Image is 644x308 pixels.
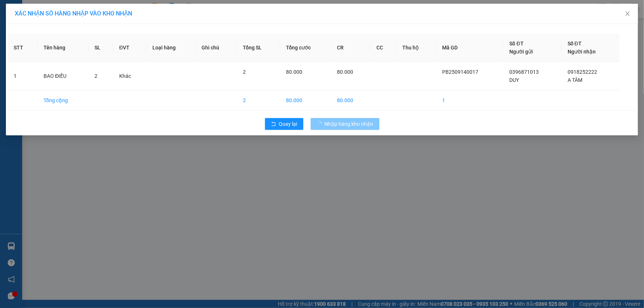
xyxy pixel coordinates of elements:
[15,10,132,17] span: XÁC NHẬN SỐ HÀNG NHẬP VÀO KHO NHẬN
[265,118,303,130] button: rollbackQuay lại
[331,34,371,62] th: CR
[510,69,539,75] span: 0396871013
[396,34,436,62] th: Thu hộ
[237,34,280,62] th: Tổng SL
[286,69,302,75] span: 80.000
[337,69,354,75] span: 80.000
[89,34,113,62] th: SL
[568,77,582,83] span: A TÂM
[568,49,596,55] span: Người nhận
[113,34,147,62] th: ĐVT
[510,49,533,55] span: Người gửi
[625,11,631,17] span: close
[442,69,478,75] span: PB2509140017
[113,62,147,90] td: Khác
[271,121,276,127] span: rollback
[196,34,237,62] th: Ghi chú
[280,90,331,111] td: 80.000
[38,62,88,90] td: BAO ĐIỀU
[325,120,373,128] span: Nhập hàng kho nhận
[331,90,371,111] td: 80.000
[436,34,503,62] th: Mã GD
[510,41,524,46] span: Số ĐT
[371,34,396,62] th: CC
[38,90,88,111] td: Tổng cộng
[279,120,297,128] span: Quay lại
[317,121,325,127] span: loading
[280,34,331,62] th: Tổng cước
[510,77,519,83] span: DUY
[617,4,638,24] button: Close
[243,69,246,75] span: 2
[568,69,597,75] span: 0918252222
[147,34,196,62] th: Loại hàng
[38,34,88,62] th: Tên hàng
[568,41,582,46] span: Số ĐT
[8,62,38,90] td: 1
[436,90,503,111] td: 1
[8,34,38,62] th: STT
[311,118,379,130] button: Nhập hàng kho nhận
[94,73,97,79] span: 2
[237,90,280,111] td: 2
